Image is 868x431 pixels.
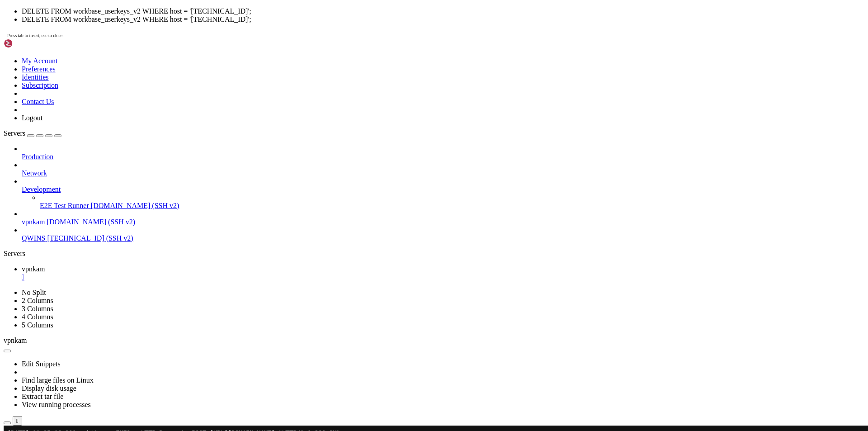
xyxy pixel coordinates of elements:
[22,57,58,65] a: My Account
[22,218,45,226] span: vpnkam
[22,145,864,161] li: Production
[4,127,750,134] x-row: sqlite> DELETE FROM workbase_userkeys_v2 WHERE host = '[TECHNICAL_ID]';
[22,15,864,24] li: DELETE FROM workbase_userkeys_v2 WHERE host = '[TECHNICAL_ID]';
[22,265,864,281] a: vpnkam
[22,177,864,210] li: Development
[4,303,750,311] x-row: [DATE] 23:28:40.767868+00:00)
[16,417,19,424] div: 
[22,297,53,304] a: 2 Columns
[4,365,750,373] x-row: sqlite> DELETE FROM workbase_userkeys_v2 WHERE host = '';
[40,202,89,209] span: E2E Test Runner
[4,11,750,19] x-row: [DATE] 11:25:26,952 - httpx - INFO - HTTP Request: POST [URL][DOMAIN_NAME] "HTTP/1.1 200 OK"
[22,234,45,242] span: QWINS
[4,57,750,65] x-row: [DATE] 11:25:37,576 - apscheduler.executors.default - INFO - Job "delete_all_messages (trigger: d...
[22,289,46,296] a: No Split
[4,250,750,257] x-row: [DATE] 11:28:10,666 - httpx - INFO - HTTP Request: POST [URL][DOMAIN_NAME] "HTTP/1.1 200 OK"
[47,218,136,226] span: [DOMAIN_NAME] (SSH v2)
[22,210,864,226] li: vpnkam [DOMAIN_NAME] (SSH v2)
[22,169,864,177] a: Network
[22,81,58,89] a: Subscription
[4,165,750,173] x-row: [DATE] 11:26:37,313 - httpx - INFO - HTTP Request: POST [URL][DOMAIN_NAME] "HTTP/1.1 200 OK"
[22,114,42,122] a: Logout
[22,273,864,281] a: 
[7,33,63,38] span: Press tab to insert, esc to close.
[40,194,864,210] li: E2E Test Runner [DOMAIN_NAME] (SSH v2)
[4,19,750,27] x-row: [DATE] 11:25:37,003 - httpx - INFO - HTTP Request: POST [URL][DOMAIN_NAME] "HTTP/1.1 200 OK"
[4,265,750,273] x-row: [DATE] 11:28:20,351 - httpx - INFO - HTTP Request: POST [URL][DOMAIN_NAME] "HTTP/1.1 200 OK"
[4,129,25,137] span: Servers
[4,311,750,319] x-row: [DATE] 11:28:40,920 - httpx - INFO - HTTP Request: POST [URL][DOMAIN_NAME] "HTTP/1.1 200 OK"
[4,81,750,88] x-row: [DATE] 11:26:07,157 - httpx - INFO - HTTP Request: POST [URL][DOMAIN_NAME] "HTTP/1.1 200 OK"
[4,129,61,137] a: Servers
[22,376,94,384] a: Find large files on Linux
[4,50,750,57] x-row: [DATE] 11:25:37,575 - httpx - INFO - HTTP Request: POST [URL][DOMAIN_NAME] "HTTP/1.1 200 OK"
[4,327,750,334] x-row: ^C
[4,4,750,11] x-row: [DATE] 11:25:16,901 - httpx - INFO - HTTP Request: POST [URL][DOMAIN_NAME] "HTTP/1.1 200 OK"
[4,96,750,104] x-row: ^C
[22,234,864,242] a: QWINS [TECHNICAL_ID] (SSH v2)
[22,313,53,321] a: 4 Columns
[4,227,750,234] x-row: [DATE] 11:27:57,714 - httpx - INFO - HTTP Request: POST [URL][DOMAIN_NAME] "HTTP/1.1 200 OK"
[4,196,750,204] x-row: [DATE] 11:27:17,516 - httpx - INFO - HTTP Request: POST [URL][DOMAIN_NAME] "HTTP/1.1 200 OK"
[22,265,45,273] span: vpnkam
[22,185,61,193] span: Development
[91,202,179,209] span: [DOMAIN_NAME] (SSH v2)
[22,153,864,161] a: Production
[22,7,864,15] li: DELETE FROM workbase_userkeys_v2 WHERE host = '[TECHNICAL_ID]';
[22,393,63,400] a: Extract tar file
[4,336,27,344] span: vpnkam
[22,384,76,392] a: Display disk usage
[4,173,750,180] x-row: [DATE] 11:26:47,365 - httpx - INFO - HTTP Request: POST [URL][DOMAIN_NAME] "HTTP/1.1 200 OK"
[4,288,750,296] x-row: [DATE] 11:28:40,769 - apscheduler.scheduler - INFO - Removed job 4f1a3cc000574b35962bf704cab01098
[13,416,22,426] button: 
[22,401,91,408] a: View running processes
[4,188,750,196] x-row: [DATE] 11:27:07,464 - httpx - INFO - HTTP Request: POST [URL][DOMAIN_NAME] "HTTP/1.1 200 OK"
[4,134,750,142] x-row: sqlite> DELETE FROM workbase_userkeys_v2 WHERE host = '[TECHNICAL_ID]';
[4,204,750,211] x-row: [DATE] 11:27:27,566 - httpx - INFO - HTTP Request: POST [URL][DOMAIN_NAME] "HTTP/1.1 200 OK"
[4,280,750,288] x-row: [DATE] 11:28:40,452 - httpx - INFO - HTTP Request: POST [URL][DOMAIN_NAME] "HTTP/1.1 200 OK"
[4,211,750,219] x-row: [DATE] 11:27:37,615 - httpx - INFO - HTTP Request: POST [URL][DOMAIN_NAME] "HTTP/1.1 200 OK"
[4,296,750,303] x-row: [DATE] 11:28:40,769 - apscheduler.executors.default - INFO - Running job "delete_all_messages (tr...
[4,142,750,150] x-row: sqlite> .quit
[22,185,864,194] a: Development
[4,334,750,342] x-row: root@25a3a1673f72:/vpnkamchatka#
[22,161,864,177] li: Network
[4,357,750,365] x-row: Enter ".help" for usage hints.
[4,157,750,165] x-row: [DATE] 11:26:27,263 - httpx - INFO - HTTP Request: POST [URL][DOMAIN_NAME] "HTTP/1.1 200 OK"
[4,42,750,50] x-row: [DATE] 23:25:37.395564+00:00)
[22,98,54,105] a: Contact Us
[22,65,56,73] a: Preferences
[4,119,750,127] x-row: Enter ".help" for usage hints.
[4,242,750,250] x-row: [DATE] 11:28:10,295 - httpx - INFO - HTTP Request: POST [URL][DOMAIN_NAME] "HTTP/1.1 200 OK"
[4,34,750,42] x-row: [DATE] 11:25:37,397 - apscheduler.executors.default - INFO - Running job "delete_all_messages (tr...
[4,65,750,73] x-row: [DATE] 11:25:47,055 - httpx - INFO - HTTP Request: POST [URL][DOMAIN_NAME] "HTTP/1.1 200 OK"
[4,350,750,357] x-row: SQLite version 3.34.1 [DATE] 14:10:07
[22,169,47,177] span: Network
[4,273,750,280] x-row: [DATE] 11:28:30,401 - httpx - INFO - HTTP Request: POST [URL][DOMAIN_NAME] "HTTP/1.1 200 OK"
[22,218,864,226] a: vpnkam [DOMAIN_NAME] (SSH v2)
[22,73,49,81] a: Identities
[4,111,750,119] x-row: SQLite version 3.34.1 [DATE] 14:10:07
[4,342,750,350] x-row: root@25a3a1673f72:/vpnkamchatka# sqlite3 db.sqlite3
[4,27,750,34] x-row: [DATE] 11:25:37,397 - apscheduler.scheduler - INFO - Removed job 5c3e7f29f2df40bd9f781b3d9cd1687c
[4,150,750,157] x-row: root@25a3a1673f72:/vpnkamchatka# logbot
[4,250,864,258] div: Servers
[4,234,750,242] x-row: [DATE] 11:28:07,765 - httpx - INFO - HTTP Request: POST [URL][DOMAIN_NAME] "HTTP/1.1 200 OK"
[4,104,750,111] x-row: root@25a3a1673f72:/vpnkamchatka# sqlite3 db.sqlite3
[4,219,750,227] x-row: [DATE] 11:27:47,666 - httpx - INFO - HTTP Request: POST [URL][DOMAIN_NAME] "HTTP/1.1 200 OK"
[22,321,53,329] a: 5 Columns
[40,202,864,210] a: E2E Test Runner [DOMAIN_NAME] (SSH v2)
[22,226,864,242] li: QWINS [TECHNICAL_ID] (SSH v2)
[4,73,750,81] x-row: [DATE] 11:25:57,106 - httpx - INFO - HTTP Request: POST [URL][DOMAIN_NAME] "HTTP/1.1 200 OK"
[22,305,53,313] a: 3 Columns
[4,257,750,265] x-row: [DATE] 11:28:10,768 - apscheduler.scheduler - INFO - Added job "delete_all_messages" to job store...
[47,234,133,242] span: [TECHNICAL_ID] (SSH v2)
[22,360,61,368] a: Edit Snippets
[4,88,750,96] x-row: [DATE] 11:26:17,208 - httpx - INFO - HTTP Request: POST [URL][DOMAIN_NAME] "HTTP/1.1 200 OK"
[4,39,56,48] img: Shellngn
[4,180,750,188] x-row: [DATE] 11:26:57,414 - httpx - INFO - HTTP Request: POST [URL][DOMAIN_NAME] "HTTP/1.1 200 OK"
[22,153,53,161] span: Production
[4,319,750,327] x-row: [DATE] 11:28:40,921 - apscheduler.executors.default - INFO - Job "delete_all_messages (trigger: d...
